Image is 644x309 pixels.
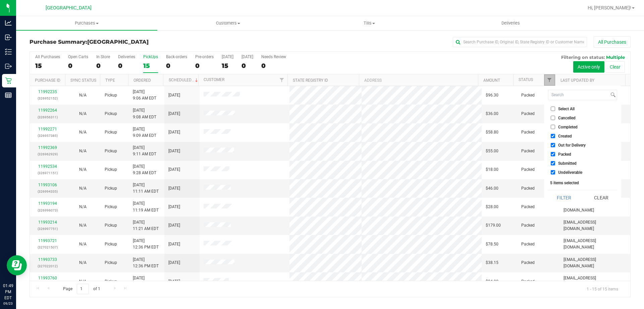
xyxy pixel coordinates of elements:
span: Pickup [105,111,117,117]
span: [DATE] [168,111,180,117]
span: $28.00 [486,204,498,210]
button: Active only [573,61,604,73]
span: Packed [521,92,535,99]
p: (326997751) [34,226,61,232]
span: Filtering on status: [561,54,605,60]
a: State Registry ID [293,78,328,83]
input: Select All [551,107,555,111]
button: N/A [79,129,87,136]
span: Packed [521,278,535,285]
span: Packed [521,204,535,210]
span: [DATE] [168,222,180,229]
span: [EMAIL_ADDRESS][DOMAIN_NAME] [563,219,626,232]
span: Select All [558,107,575,111]
a: 11992264 [38,108,57,113]
span: Not Applicable [79,167,87,172]
a: Deliveries [440,16,581,30]
div: Pre-orders [195,54,214,59]
a: Filter [544,74,555,86]
div: Back-orders [166,54,187,59]
span: [DATE] [168,278,180,285]
div: PickUps [143,54,158,59]
p: (326994335) [34,188,61,195]
input: 1 [77,284,89,294]
span: Undeliverable [558,170,582,175]
div: 15 [143,62,158,70]
span: Page of 1 [57,284,106,294]
a: Tills [299,16,440,30]
span: Packed [521,166,535,173]
span: [EMAIL_ADDRESS][DOMAIN_NAME] [563,257,626,269]
button: N/A [79,241,87,247]
span: Not Applicable [79,186,87,191]
a: Type [105,78,115,83]
div: 0 [96,62,110,70]
input: Search [548,90,609,100]
p: (327022012) [34,263,61,269]
input: Created [551,134,555,138]
p: (326957385) [34,132,61,139]
span: [DATE] [168,241,180,247]
div: 5 items selected [550,181,615,185]
button: Filter [548,190,580,205]
span: [DATE] 9:09 AM EDT [133,126,156,139]
button: N/A [79,222,87,229]
span: Packed [521,241,535,247]
span: Pickup [105,129,117,136]
input: Packed [551,152,555,156]
h3: Purchase Summary: [30,39,230,45]
span: [DATE] [168,148,180,154]
button: N/A [79,92,87,99]
div: Open Carts [68,54,88,59]
a: Ordered [133,78,151,83]
span: Pickup [105,92,117,99]
span: [DATE] [168,185,180,192]
span: $78.50 [486,241,498,247]
a: 11993760 [38,276,57,280]
p: (327021507) [34,244,61,250]
button: N/A [79,204,87,210]
span: Pickup [105,278,117,285]
span: $46.00 [486,185,498,192]
div: 0 [241,62,253,70]
div: 0 [118,62,135,70]
a: Filter [276,74,287,86]
span: [DATE] 12:37 PM EDT [133,275,159,288]
span: [DATE] 11:19 AM EDT [133,200,159,213]
span: Not Applicable [79,130,87,134]
span: Not Applicable [79,242,87,246]
span: Not Applicable [79,279,87,284]
span: $84.00 [486,278,498,285]
span: [DATE] 12:36 PM EDT [133,257,159,269]
inline-svg: Retail [5,77,12,84]
span: Not Applicable [79,111,87,116]
span: [DATE] 11:21 AM EDT [133,219,159,232]
button: All Purchases [594,36,631,48]
span: Packed [521,111,535,117]
a: Scheduled [169,78,199,82]
span: [DATE] 9:28 AM EDT [133,163,156,176]
a: 11993106 [38,183,57,187]
span: $38.15 [486,260,498,266]
span: [EMAIL_ADDRESS][DOMAIN_NAME] [563,238,626,250]
button: N/A [79,111,87,117]
a: 11992271 [38,127,57,131]
a: 11992235 [38,89,57,94]
span: Packed [521,148,535,154]
div: [DATE] [241,54,253,59]
span: Out for Delivery [558,143,586,147]
span: Pickup [105,241,117,247]
span: Multiple [606,54,625,60]
span: $58.80 [486,129,498,136]
span: $18.00 [486,166,498,173]
a: 11992534 [38,164,57,169]
span: Packed [521,222,535,229]
span: [DATE] [168,92,180,99]
span: Customers [158,20,298,26]
input: Out for Delivery [551,143,555,147]
a: Sync Status [70,78,96,83]
div: 0 [68,62,88,70]
div: All Purchases [35,54,60,59]
span: Packed [558,152,571,156]
button: N/A [79,278,87,285]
